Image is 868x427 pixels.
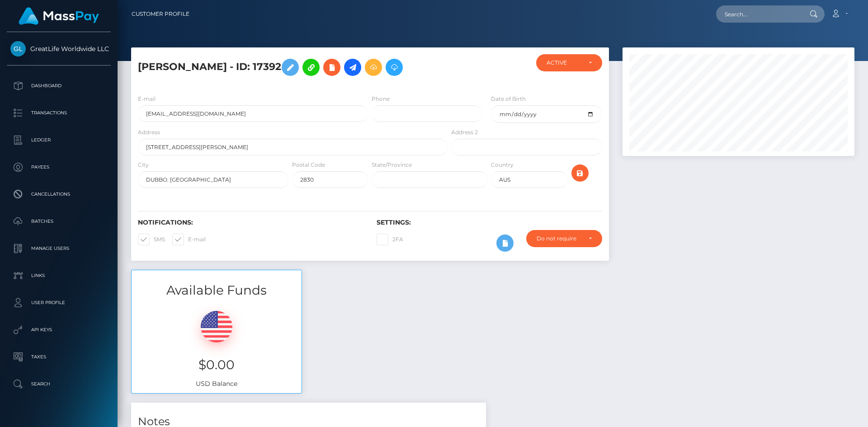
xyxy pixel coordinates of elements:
[10,160,107,174] p: Payees
[10,350,107,364] p: Taxes
[10,377,107,391] p: Search
[10,106,107,120] p: Transactions
[10,296,107,310] p: User Profile
[7,291,111,314] a: User Profile
[491,161,514,169] label: Country
[537,235,581,242] div: Do not require
[7,346,111,368] a: Taxes
[10,323,107,337] p: API Keys
[10,269,107,282] p: Links
[491,95,526,103] label: Date of Birth
[7,129,111,151] a: Ledger
[138,219,363,226] h6: Notifications:
[10,133,107,147] p: Ledger
[10,188,107,201] p: Cancellations
[132,5,189,23] a: Customer Profile
[138,128,160,136] label: Address
[526,230,602,247] button: Do not require
[138,54,443,80] h5: [PERSON_NAME] - ID: 17392
[7,210,111,233] a: Batches
[132,282,302,299] h3: Available Funds
[372,161,412,169] label: State/Province
[344,59,361,76] a: Initiate Payout
[132,300,302,393] div: USD Balance
[292,161,325,169] label: Postal Code
[716,5,801,23] input: Search...
[10,79,107,93] p: Dashboard
[7,373,111,395] a: Search
[138,234,165,245] label: SMS
[377,234,403,245] label: 2FA
[7,102,111,124] a: Transactions
[547,59,581,66] div: ACTIVE
[7,237,111,260] a: Manage Users
[172,234,206,245] label: E-mail
[7,264,111,287] a: Links
[138,95,156,103] label: E-mail
[10,215,107,228] p: Batches
[7,156,111,178] a: Payees
[10,242,107,255] p: Manage Users
[7,75,111,97] a: Dashboard
[372,95,390,103] label: Phone
[7,183,111,206] a: Cancellations
[10,41,26,56] img: GreatLife Worldwide LLC
[138,356,295,374] h3: $0.00
[19,7,99,25] img: MassPay Logo
[7,319,111,341] a: API Keys
[201,311,232,343] img: USD.png
[451,128,478,136] label: Address 2
[138,161,149,169] label: City
[377,219,602,226] h6: Settings:
[7,45,111,53] span: GreatLife Worldwide LLC
[536,54,602,71] button: ACTIVE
